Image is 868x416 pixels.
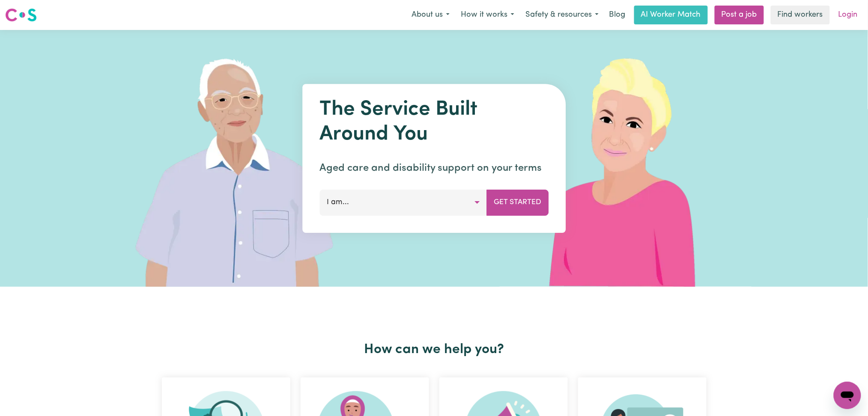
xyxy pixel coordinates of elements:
[319,160,549,176] p: Aged care and disability support on your terms
[771,6,830,24] a: Find workers
[833,6,863,24] a: Login
[157,342,712,358] h2: How can we help you?
[520,6,604,24] button: Safety & resources
[319,98,549,147] h1: The Service Built Around You
[406,6,455,24] button: About us
[715,6,764,24] a: Post a job
[319,190,487,215] button: I am...
[5,5,37,25] a: Careseekers logo
[5,7,37,23] img: Careseekers logo
[634,6,708,24] a: AI Worker Match
[455,6,520,24] button: How it works
[486,190,549,215] button: Get Started
[834,382,861,409] iframe: Button to launch messaging window
[604,6,631,24] a: Blog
